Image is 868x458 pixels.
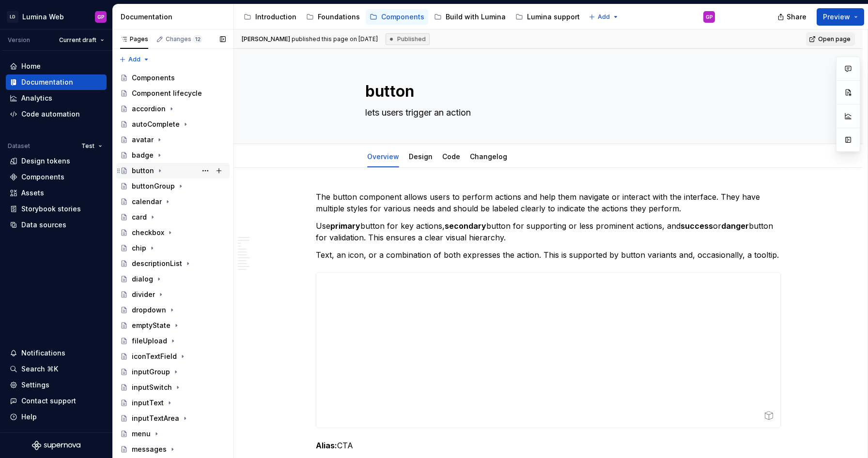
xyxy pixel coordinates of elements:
div: divider [132,290,155,299]
div: Components [381,12,424,22]
a: Code [442,152,460,161]
span: 12 [193,35,202,43]
a: Overview [367,152,399,161]
div: Changes [166,35,202,43]
a: dropdown [116,302,230,318]
div: Search ⌘K [21,364,58,374]
button: Share [773,8,813,26]
a: Storybook stories [6,201,107,217]
div: Assets [21,188,44,198]
div: buttonGroup [132,181,175,191]
a: Open page [806,32,855,46]
a: Components [6,169,107,185]
div: Components [21,172,64,182]
div: Foundations [318,12,360,22]
div: inputSwitch [132,383,172,392]
div: inputGroup [132,367,170,377]
div: GP [97,13,105,21]
button: Add [116,53,153,66]
button: LDLumina WebGP [2,6,110,27]
a: Settings [6,377,107,393]
div: Code automation [21,109,80,119]
div: badge [132,150,154,160]
a: inputSwitch [116,380,230,395]
div: Components [132,73,175,83]
strong: danger [721,221,749,231]
span: [PERSON_NAME] [242,35,290,43]
div: Notifications [21,348,65,358]
a: Data sources [6,217,107,233]
a: Code automation [6,106,107,122]
span: Current draft [59,36,96,44]
div: calendar [132,197,162,207]
a: checkbox [116,225,230,240]
button: Search ⌘K [6,361,107,377]
span: Test [81,142,94,150]
div: Overview [363,146,403,166]
a: Assets [6,185,107,201]
div: Design tokens [21,156,70,166]
div: messages [132,444,167,454]
a: buttonGroup [116,178,230,194]
button: Notifications [6,345,107,361]
a: iconTextField [116,349,230,364]
div: fileUpload [132,336,167,346]
div: Storybook stories [21,204,81,214]
div: Build with Lumina [446,12,506,22]
p: Use button for key actions, button for supporting or less prominent actions, and or button for va... [316,220,781,243]
div: Dataset [8,142,30,150]
div: autoComplete [132,119,180,129]
a: Home [6,59,107,74]
a: chip [116,240,230,256]
a: badge [116,148,230,163]
a: button [116,163,230,178]
div: Settings [21,380,49,390]
div: menu [132,429,151,439]
a: descriptionList [116,256,230,271]
textarea: lets users trigger an action [363,105,729,120]
div: Lumina Web [22,12,64,22]
div: chip [132,243,146,253]
a: inputGroup [116,364,230,380]
div: Version [8,36,30,44]
p: CTA [316,440,781,451]
a: Documentation [6,74,107,90]
strong: success [681,221,713,231]
div: Lumina support [527,12,580,22]
div: inputTextArea [132,414,179,423]
div: Documentation [121,12,230,22]
a: Design [409,152,433,161]
span: Preview [823,12,850,22]
div: Pages [120,35,148,43]
a: card [116,209,230,225]
a: Foundations [302,9,364,25]
strong: secondary [445,221,486,231]
span: Add [598,13,610,21]
div: Analytics [21,93,52,103]
a: messages [116,442,230,457]
div: card [132,212,147,222]
div: GP [706,13,713,21]
textarea: button [363,80,729,103]
div: descriptionList [132,259,182,268]
strong: Alias: [316,441,337,450]
p: The button component allows users to perform actions and help them navigate or interact with the ... [316,191,781,214]
button: Test [77,139,107,153]
a: inputText [116,395,230,411]
a: inputTextArea [116,411,230,426]
div: Component lifecycle [132,89,202,98]
div: checkbox [132,228,164,237]
a: avatar [116,132,230,148]
p: Text, an icon, or a combination of both expresses the action. This is supported by button variant... [316,249,781,261]
div: Code [438,146,464,166]
svg: Supernova Logo [32,441,80,450]
a: Components [116,70,230,86]
a: Analytics [6,90,107,106]
button: Add [586,10,622,24]
a: autoComplete [116,117,230,132]
a: Changelog [470,152,507,161]
div: Changelog [466,146,511,166]
div: LD [7,11,18,23]
span: Share [787,12,806,22]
